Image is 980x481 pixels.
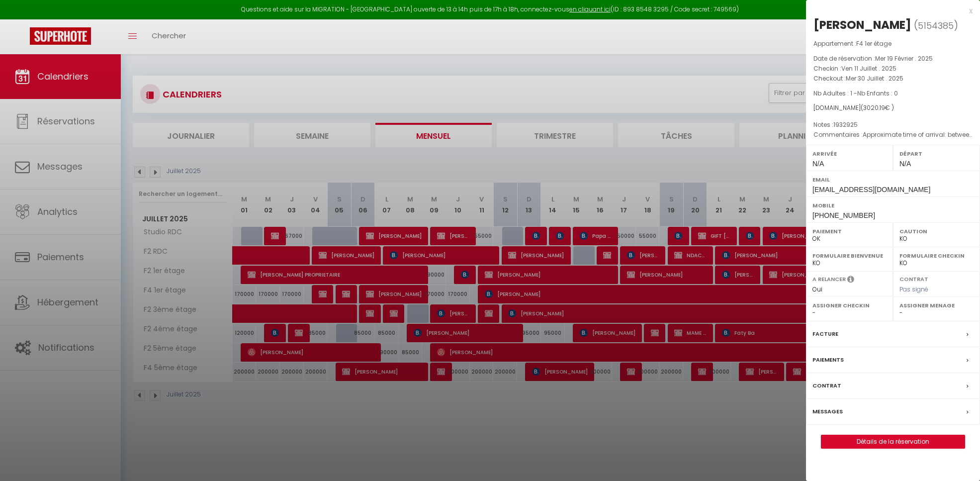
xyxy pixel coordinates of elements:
[821,435,965,449] button: Détails de la réservation
[899,285,928,293] span: Pas signé
[813,54,973,64] p: Date de réservation :
[846,74,903,83] span: Mer 30 Juillet . 2025
[812,175,974,185] label: Email
[841,64,896,73] span: Ven 11 Juillet . 2025
[813,89,898,97] span: Nb Adultes : 1 -
[812,186,930,193] span: [EMAIL_ADDRESS][DOMAIN_NAME]
[813,64,973,74] p: Checkin :
[821,435,965,448] a: Détails de la réservation
[861,103,894,112] span: ( € )
[833,120,858,129] span: 1932925
[938,439,980,481] iframe: LiveChat chat widget
[813,39,973,49] p: Appartement :
[812,160,824,168] span: N/A
[813,120,973,130] p: Notes :
[813,103,973,113] div: [DOMAIN_NAME]
[899,275,928,282] label: Contrat
[856,39,891,48] span: F4 1er étage
[899,226,974,236] label: Caution
[899,149,974,159] label: Départ
[812,226,887,236] label: Paiement
[812,251,887,261] label: Formulaire Bienvenue
[899,251,974,261] label: Formulaire Checkin
[812,355,844,365] label: Paiements
[918,19,954,32] span: 5154385
[812,300,887,310] label: Assigner Checkin
[812,329,838,339] label: Facture
[899,160,911,168] span: N/A
[812,406,843,417] label: Messages
[812,211,875,219] span: [PHONE_NUMBER]
[812,275,846,284] label: A relancer
[812,200,974,210] label: Mobile
[914,18,958,32] span: ( )
[813,17,911,33] div: [PERSON_NAME]
[857,89,898,97] span: Nb Enfants : 0
[812,381,841,391] label: Contrat
[806,5,973,17] div: x
[875,54,933,63] span: Mer 19 Février . 2025
[813,130,973,140] p: Commentaires :
[847,275,854,286] i: Sélectionner OUI si vous souhaiter envoyer les séquences de messages post-checkout
[863,103,885,112] span: 3020.19
[899,300,974,310] label: Assigner Menage
[813,74,973,84] p: Checkout :
[812,149,887,159] label: Arrivée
